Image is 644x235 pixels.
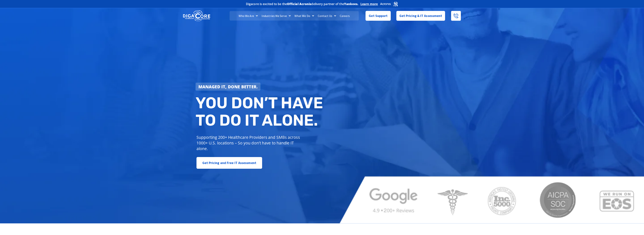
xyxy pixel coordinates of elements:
a: Contact Us [316,11,338,21]
img: DigaCore Technology Consulting [183,10,210,22]
a: What We Do [293,11,316,21]
a: Managed IT, done better. [196,83,261,91]
span: Get Pricing and Free IT Assessment [202,159,256,167]
a: Learn more [360,2,378,6]
span: Get Pricing & IT Assessment [399,12,442,20]
a: Careers [338,11,352,21]
span: Get Support [369,12,388,20]
h2: Digacore is excited to be the delivery partner of the [246,2,359,5]
a: Who We Are [237,11,260,21]
a: Industries We Serve [260,11,293,21]
p: Supporting 200+ Healthcare Providers and SMBs across 1000+ U.S. locations – So you don’t have to ... [196,134,302,151]
nav: Menu [230,11,359,21]
b: Official Acronis [287,2,311,6]
a: Get Support [366,11,391,21]
h2: You don’t have to do IT alone. [196,94,325,129]
b: Yankees. [344,2,359,6]
img: Acronis [380,1,398,7]
a: Get Pricing and Free IT Assessment [196,157,262,169]
a: Get Pricing & IT Assessment [396,11,445,21]
strong: Managed IT, done better. [198,84,258,89]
